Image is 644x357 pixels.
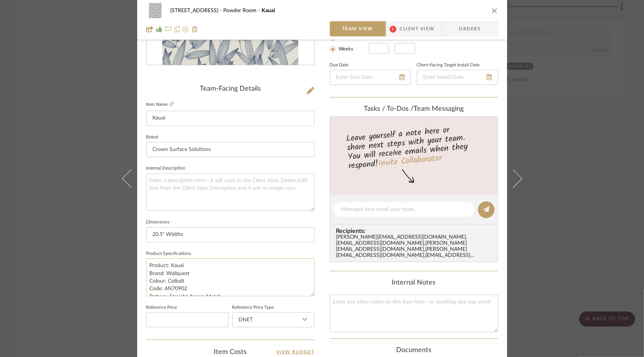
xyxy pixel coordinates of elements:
[146,348,315,357] div: Item Costs
[146,252,191,256] label: Product Specifications
[417,70,498,85] input: Enter Install Date
[232,306,274,310] label: Reference Price Type
[146,111,315,126] input: Enter Item Name
[400,21,435,36] span: Client View
[171,8,224,13] span: [STREET_ADDRESS]
[330,33,369,54] mat-radio-group: Select item type
[330,63,349,67] label: Due Date
[146,101,174,108] label: Item Name
[364,105,414,112] span: Tasks / To-Dos /
[330,346,498,355] div: Documents
[146,167,186,170] label: Internal Description
[224,8,262,13] span: Powder Room
[342,21,373,36] span: Team View
[146,85,315,93] div: Team-Facing Details
[276,348,315,357] a: View Budget
[417,63,480,67] label: Client-Facing Target Install Date
[336,228,495,234] span: Recipients:
[192,26,198,32] img: Remove from project
[146,220,170,224] label: Dimensions
[329,122,499,173] div: Leave yourself a note here or share next steps with your team. You will receive emails when they ...
[451,21,489,36] span: Orders
[146,3,165,18] img: 9fb3ce58-ce52-41eb-ad0b-986c3677d7cf_48x40.jpg
[146,135,158,139] label: Brand
[146,142,315,157] input: Enter Brand
[330,70,411,85] input: Enter Due Date
[146,306,177,310] label: Reference Price
[146,227,315,242] input: Enter the dimensions of this item
[330,105,498,113] div: team Messaging
[262,8,276,13] span: Kauai
[330,279,498,287] div: Internal Notes
[337,46,354,53] label: Weeks
[377,152,442,171] a: Invite Collaborator
[390,26,396,33] span: 1
[336,234,495,259] div: [PERSON_NAME][EMAIL_ADDRESS][DOMAIN_NAME] , [EMAIL_ADDRESS][DOMAIN_NAME] , [PERSON_NAME][EMAIL_AD...
[491,7,498,14] button: close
